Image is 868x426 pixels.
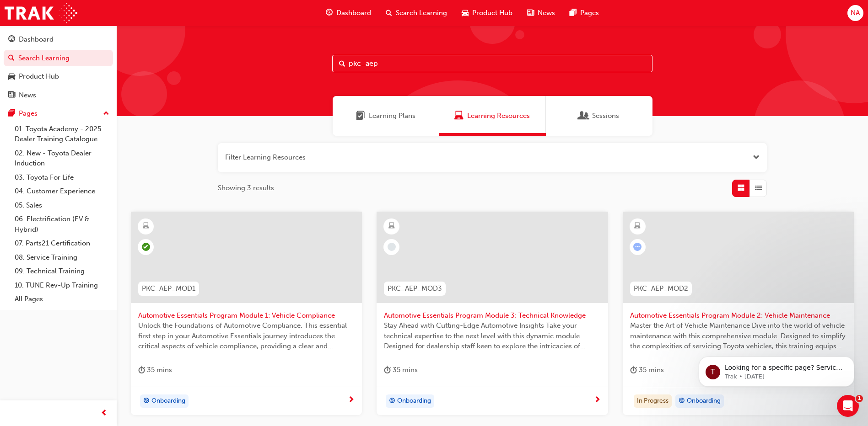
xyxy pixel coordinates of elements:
[218,183,274,193] span: Showing 3 results
[11,170,113,185] a: 03. Toyota For Life
[11,122,113,146] a: 01. Toyota Academy - 2025 Dealer Training Catalogue
[19,108,38,119] div: Pages
[336,8,371,18] span: Dashboard
[386,7,392,19] span: search-icon
[8,36,15,44] span: guage-icon
[570,7,577,19] span: pages-icon
[397,396,431,406] span: Onboarding
[19,90,36,101] div: News
[388,220,395,232] span: learningResourceType_ELEARNING-icon
[580,8,599,18] span: Pages
[538,8,555,18] span: News
[630,364,637,376] span: duration-icon
[738,183,744,193] span: Grid
[332,55,652,72] input: Search...
[11,264,113,278] a: 09. Technical Training
[11,146,113,170] a: 02. New - Toyota Dealer Induction
[630,310,846,321] span: Automotive Essentials Program Module 2: Vehicle Maintenance
[454,111,464,121] span: Learning Resources
[138,364,145,376] span: duration-icon
[685,337,868,401] iframe: Intercom notifications message
[634,220,641,232] span: learningResourceType_ELEARNING-icon
[4,87,113,104] a: News
[138,320,355,351] span: Unlock the Foundations of Automotive Compliance. This essential first step in your Automotive Ess...
[4,31,113,48] a: Dashboard
[326,7,333,19] span: guage-icon
[753,152,760,163] button: Open the filter
[333,96,439,136] a: Learning PlansLearning Plans
[4,50,113,67] a: Search Learning
[356,111,365,121] span: Learning Plans
[11,292,113,306] a: All Pages
[143,395,150,407] span: target-icon
[378,4,454,22] a: search-iconSearch Learning
[11,212,113,236] a: 06. Electrification (EV & Hybrid)
[384,310,600,321] span: Automotive Essentials Program Module 3: Technical Knowledge
[8,110,15,118] span: pages-icon
[388,283,442,294] span: PKC_AEP_MOD3
[19,34,54,45] div: Dashboard
[594,396,601,405] span: next-icon
[389,395,395,407] span: target-icon
[520,4,562,22] a: news-iconNews
[8,91,15,100] span: news-icon
[546,96,652,136] a: SessionsSessions
[633,243,642,251] span: learningRecordVerb_ATTEMPT-icon
[103,108,109,120] span: up-icon
[131,212,362,415] a: PKC_AEP_MOD1Automotive Essentials Program Module 1: Vehicle ComplianceUnlock the Foundations of A...
[11,236,113,250] a: 07. Parts21 Certification
[11,250,113,265] a: 08. Service Training
[679,395,685,407] span: target-icon
[634,394,672,408] div: In Progress
[384,364,418,376] div: 35 mins
[623,212,854,415] a: PKC_AEP_MOD2Automotive Essentials Program Module 2: Vehicle MaintenanceMaster the Art of Vehicle ...
[142,243,150,251] span: learningRecordVerb_PASS-icon
[11,184,113,198] a: 04. Customer Experience
[143,220,149,232] span: learningResourceType_ELEARNING-icon
[851,8,860,18] span: NA
[439,96,546,136] a: Learning ResourcesLearning Resources
[837,395,859,417] iframe: Intercom live chat
[8,54,15,63] span: search-icon
[630,364,664,376] div: 35 mins
[11,198,113,213] a: 05. Sales
[377,212,608,415] a: PKC_AEP_MOD3Automotive Essentials Program Module 3: Technical KnowledgeStay Ahead with Cutting-Ed...
[4,29,113,105] button: DashboardSearch LearningProduct HubNews
[634,283,688,294] span: PKC_AEP_MOD2
[527,7,534,19] span: news-icon
[467,111,530,121] span: Learning Resources
[388,243,396,251] span: learningRecordVerb_NONE-icon
[396,8,447,18] span: Search Learning
[454,4,520,22] a: car-iconProduct Hub
[4,105,113,122] button: Pages
[384,320,600,351] span: Stay Ahead with Cutting-Edge Automotive Insights Take your technical expertise to the next level ...
[592,111,619,121] span: Sessions
[5,3,77,23] img: Trak
[348,396,355,405] span: next-icon
[856,395,863,402] span: 1
[11,278,113,293] a: 10. TUNE Rev-Up Training
[19,71,59,82] div: Product Hub
[562,4,606,22] a: pages-iconPages
[101,408,108,419] span: prev-icon
[369,111,415,121] span: Learning Plans
[142,283,195,294] span: PKC_AEP_MOD1
[630,320,846,351] span: Master the Art of Vehicle Maintenance Dive into the world of vehicle maintenance with this compre...
[755,183,762,193] span: List
[462,7,469,19] span: car-icon
[318,4,378,22] a: guage-iconDashboard
[579,111,588,121] span: Sessions
[847,5,863,21] button: NA
[138,310,355,321] span: Automotive Essentials Program Module 1: Vehicle Compliance
[8,73,15,81] span: car-icon
[384,364,391,376] span: duration-icon
[4,68,113,85] a: Product Hub
[339,59,345,69] span: Search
